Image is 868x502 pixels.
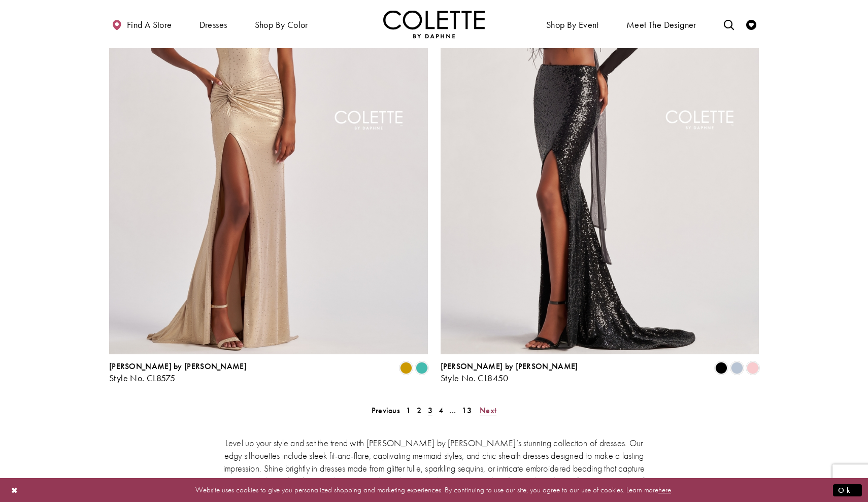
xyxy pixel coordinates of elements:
[252,10,311,38] span: Shop by color
[6,481,23,499] button: Close Dialog
[416,362,428,374] i: Turquoise
[721,10,737,38] a: Toggle search
[747,362,759,374] i: Ice Pink
[833,484,862,496] button: Submit Dialog
[73,483,795,497] p: Website uses cookies to give you personalized shopping and marketing experiences. By continuing t...
[417,405,421,416] span: 2
[400,362,412,374] i: Gold
[441,362,578,383] div: Colette by Daphne Style No. CL8450
[624,10,699,38] a: Meet the designer
[109,10,174,38] a: Find a store
[459,403,475,418] a: 13
[449,405,456,416] span: ...
[383,10,485,38] img: Colette by Daphne
[406,405,411,416] span: 1
[544,10,602,38] span: Shop By Event
[255,20,308,30] span: Shop by color
[546,20,599,30] span: Shop By Event
[372,405,400,416] span: Previous
[197,10,230,38] span: Dresses
[436,403,446,418] a: 4
[477,403,499,418] a: Next Page
[414,403,424,418] a: 2
[109,372,175,384] span: Style No. CL8575
[127,20,172,30] span: Find a store
[199,20,227,30] span: Dresses
[731,362,743,374] i: Ice Blue
[425,403,436,418] span: Current page
[744,10,759,38] a: Check Wishlist
[109,362,247,383] div: Colette by Daphne Style No. CL8575
[439,405,443,416] span: 4
[480,405,496,416] span: Next
[109,361,247,372] span: [PERSON_NAME] by [PERSON_NAME]
[626,20,696,30] span: Meet the designer
[441,361,578,372] span: [PERSON_NAME] by [PERSON_NAME]
[446,403,459,418] a: ...
[715,362,727,374] i: Black
[658,485,671,495] a: here
[462,405,472,416] span: 13
[383,10,485,38] a: Visit Home Page
[441,372,509,384] span: Style No. CL8450
[428,405,432,416] span: 3
[403,403,414,418] a: 1
[369,403,403,418] a: Prev Page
